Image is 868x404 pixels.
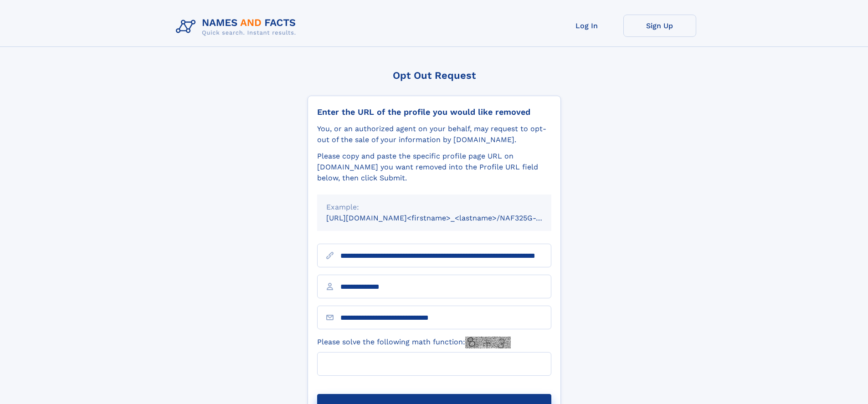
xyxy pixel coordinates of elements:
img: Logo Names and Facts [172,15,303,39]
div: Opt Out Request [308,70,561,81]
a: Log In [550,15,623,37]
label: Please solve the following math function: [317,337,511,348]
a: Sign Up [623,15,696,37]
div: You, or an authorized agent on your behalf, may request to opt-out of the sale of your informatio... [317,123,551,145]
div: Example: [326,202,542,213]
div: Enter the URL of the profile you would like removed [317,107,551,117]
div: Please copy and paste the specific profile page URL on [DOMAIN_NAME] you want removed into the Pr... [317,151,551,184]
small: [URL][DOMAIN_NAME]<firstname>_<lastname>/NAF325G-xxxxxxxx [326,214,569,222]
